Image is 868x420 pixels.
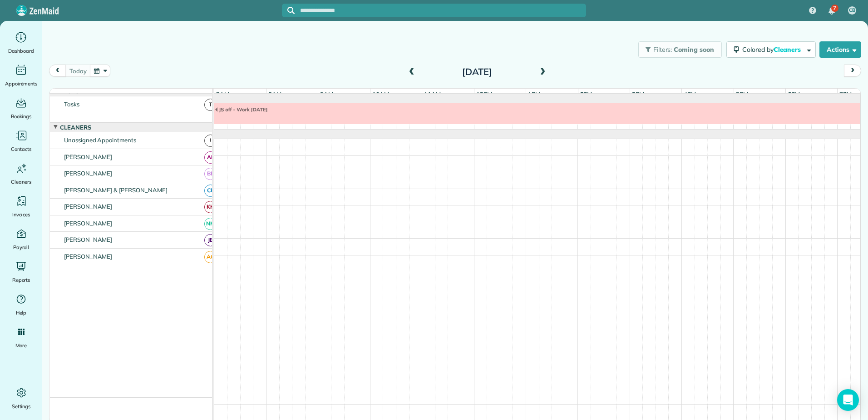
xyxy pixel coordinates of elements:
button: next [844,65,861,77]
span: CB [204,185,217,197]
span: Invoices [12,210,30,219]
a: Settings [4,385,39,411]
span: 7pm [838,90,853,98]
span: JB [204,234,217,246]
span: Cleaners [58,124,93,131]
span: Reports [12,275,30,285]
span: T [204,99,217,111]
span: 6pm [786,90,802,98]
span: BR [204,168,217,180]
h2: [DATE] [420,67,534,77]
span: NM [204,218,217,230]
span: Colored by [742,45,804,54]
span: 9am [318,90,335,98]
div: 7 unread notifications [822,1,841,21]
span: KH [204,201,217,213]
a: Contacts [4,128,39,154]
a: Payroll [4,226,39,252]
span: Dashboard [8,46,34,55]
span: AF [204,151,217,164]
span: Contacts [11,145,31,154]
span: Filters: [653,45,672,54]
span: [PERSON_NAME] [62,203,114,210]
span: [PERSON_NAME] [62,170,114,177]
span: 7am [214,90,231,98]
span: More [15,341,27,350]
span: 3pm [630,90,646,98]
span: Cleaners [11,177,31,186]
span: Bookings [11,112,32,121]
span: ! [204,135,217,147]
span: Unassigned Appointments [62,136,138,144]
a: Help [4,292,39,317]
span: 10am [370,90,391,98]
span: 5pm [734,90,750,98]
span: [PERSON_NAME] [62,220,114,227]
div: Open Intercom Messenger [837,389,859,411]
span: Settings [12,402,31,411]
span: 8am [266,90,283,98]
a: Invoices [4,194,39,219]
span: [PERSON_NAME] [62,153,114,160]
span: 4pm [682,90,698,98]
span: [PERSON_NAME] [62,253,114,260]
span: JS off - Work [DATE] [214,106,268,113]
span: Tasks [62,100,81,108]
button: Colored byCleaners [726,41,816,58]
span: Help [16,308,27,317]
span: 7 [833,5,836,12]
span: Payroll [13,243,30,252]
span: 12pm [474,90,494,98]
span: AG [204,251,217,263]
button: Focus search [282,7,295,14]
span: [PERSON_NAME] [62,236,114,243]
button: prev [49,65,66,77]
a: Dashboard [4,30,39,55]
span: CB [849,7,855,14]
a: Cleaners [4,161,39,186]
button: today [65,65,90,77]
a: Reports [4,259,39,285]
span: [PERSON_NAME] & [PERSON_NAME] [62,186,169,194]
svg: Focus search [287,7,295,14]
span: 2pm [578,90,594,98]
a: Appointments [4,63,39,88]
span: 11am [422,90,443,98]
span: Cleaners [774,45,803,54]
span: 1pm [526,90,542,98]
span: Appointments [5,79,38,88]
button: Actions [819,41,861,58]
a: Bookings [4,95,39,121]
span: Coming soon [674,45,715,54]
